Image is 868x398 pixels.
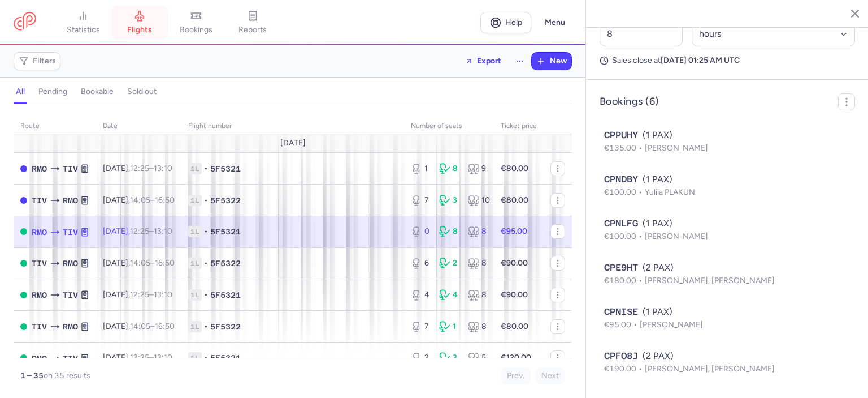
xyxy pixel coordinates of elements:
span: • [204,226,208,237]
span: [PERSON_NAME], [PERSON_NAME] [645,276,775,285]
h4: Bookings (6) [600,95,658,108]
span: €100.00 [604,187,645,197]
span: reports [238,25,267,35]
span: • [204,352,208,363]
h4: sold out [127,87,157,97]
time: 14:05 [130,322,150,331]
span: – [130,322,175,331]
div: 8 [468,321,487,332]
h4: bookable [81,87,114,97]
span: 5F5321 [210,163,241,174]
div: (1 PAX) [604,129,850,142]
span: CPNLFG [604,217,638,230]
span: 5F5322 [210,195,241,206]
span: New [550,57,567,66]
span: [PERSON_NAME] [645,232,708,241]
button: New [532,53,571,70]
div: (1 PAX) [604,173,850,186]
div: (1 PAX) [604,305,850,319]
span: 5F5322 [210,321,241,332]
a: Help [480,12,531,33]
time: 13:10 [154,290,172,299]
span: 5F5321 [210,352,241,363]
span: [DATE], [103,195,175,205]
span: 5F5321 [210,289,241,301]
span: 5F5322 [210,258,241,269]
span: CPE9HT [604,261,638,275]
span: 1L [188,289,202,301]
span: €180.00 [604,276,645,285]
span: 5F5321 [210,226,241,237]
time: 13:10 [154,164,172,173]
button: CPE9HT(2 PAX)€180.00[PERSON_NAME], [PERSON_NAME] [604,261,850,287]
time: 12:25 [130,164,149,173]
div: 3 [439,352,458,363]
span: Filters [33,57,56,66]
h4: all [16,87,25,97]
span: CPNDBY [604,173,638,186]
span: • [204,163,208,174]
span: RMO [63,257,78,269]
time: 12:25 [130,290,149,299]
span: TIV [63,289,78,301]
span: [DATE], [103,226,172,236]
div: 10 [468,195,487,206]
a: bookings [168,10,224,35]
span: TIV [32,194,47,207]
span: Export [477,57,501,65]
button: Filters [14,53,60,70]
time: 16:50 [155,195,175,205]
button: Prev. [501,367,531,384]
strong: €80.00 [501,195,528,205]
strong: €90.00 [501,258,528,268]
p: Sales close at [600,55,855,66]
span: CLOSED [20,165,27,172]
span: €100.00 [604,232,645,241]
span: • [204,195,208,206]
span: • [204,321,208,332]
th: date [96,118,181,135]
strong: €120.00 [501,353,531,362]
th: number of seats [404,118,494,135]
div: (2 PAX) [604,349,850,363]
span: 1L [188,352,202,363]
div: (2 PAX) [604,261,850,275]
a: reports [224,10,281,35]
span: TIV [32,320,47,333]
span: 1L [188,321,202,332]
div: 8 [468,258,487,269]
div: 0 [411,226,430,237]
span: [DATE], [103,164,172,173]
span: 1L [188,226,202,237]
span: – [130,226,172,236]
span: [DATE], [103,353,172,362]
time: 14:05 [130,258,150,268]
div: 7 [411,321,430,332]
div: 3 [439,195,458,206]
span: [PERSON_NAME] [640,320,703,329]
span: RMO [32,352,47,365]
span: RMO [32,162,47,175]
strong: [DATE] 01:25 AM UTC [661,55,740,65]
time: 14:05 [130,195,150,205]
span: – [130,353,172,362]
div: 4 [439,289,458,301]
span: Yuliia PLAKUN [645,187,695,197]
strong: €90.00 [501,290,528,299]
span: 1L [188,195,202,206]
h4: pending [38,87,67,97]
time: 12:25 [130,353,149,362]
span: 1L [188,258,202,269]
strong: €95.00 [501,226,527,236]
span: Help [505,18,522,27]
div: 8 [468,226,487,237]
button: CPNLFG(1 PAX)€100.00[PERSON_NAME] [604,217,850,243]
span: CPFO8J [604,349,638,363]
button: Export [458,52,509,70]
div: 2 [411,352,430,363]
span: €190.00 [604,364,645,374]
div: 4 [411,289,430,301]
div: (1 PAX) [604,217,850,230]
a: CitizenPlane red outlined logo [14,12,36,33]
span: TIV [63,226,78,238]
